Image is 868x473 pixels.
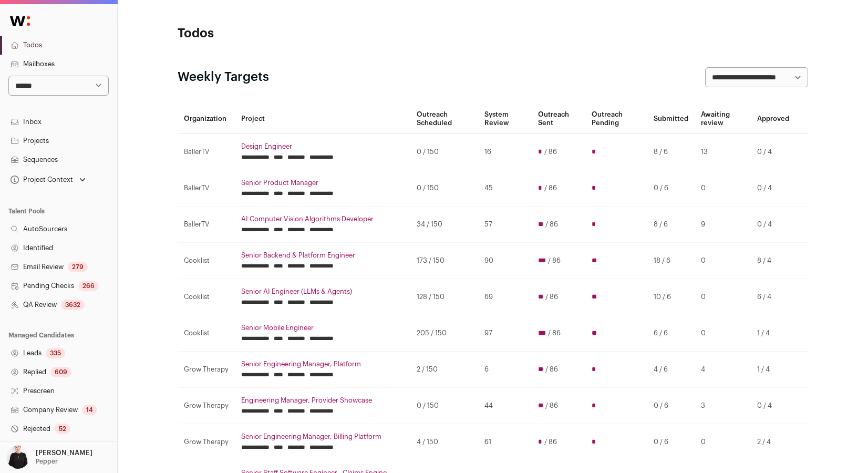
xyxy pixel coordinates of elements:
[751,279,795,315] td: 6 / 4
[478,170,531,207] td: 45
[410,243,478,279] td: 173 / 150
[478,104,531,134] th: System Review
[585,104,647,134] th: Outreach Pending
[647,207,695,243] td: 8 / 6
[82,405,97,415] div: 14
[50,367,71,377] div: 609
[241,251,404,260] a: Senior Backend & Platform Engineer
[647,352,695,388] td: 4 / 6
[751,315,795,352] td: 1 / 4
[241,287,404,296] a: Senior AI Engineer (LLMs & Agents)
[178,207,235,243] td: BallerTV
[647,424,695,460] td: 0 / 6
[647,243,695,279] td: 18 / 6
[410,279,478,315] td: 128 / 150
[695,170,751,207] td: 0
[647,388,695,424] td: 0 / 6
[695,134,751,170] td: 13
[695,104,751,134] th: Awaiting review
[241,433,404,441] a: Senior Engineering Manager, Billing Platform
[478,424,531,460] td: 61
[478,352,531,388] td: 6
[545,402,558,410] span: / 86
[545,220,558,229] span: / 86
[178,134,235,170] td: BallerTV
[695,243,751,279] td: 0
[55,424,70,434] div: 52
[410,352,478,388] td: 2 / 150
[8,176,73,184] div: Project Context
[751,134,795,170] td: 0 / 4
[695,207,751,243] td: 9
[241,396,404,405] a: Engineering Manager, Provider Showcase
[647,170,695,207] td: 0 / 6
[241,215,404,223] a: AI Computer Vision Algorithms Developer
[235,104,410,134] th: Project
[410,207,478,243] td: 34 / 150
[478,243,531,279] td: 90
[751,352,795,388] td: 1 / 4
[178,424,235,460] td: Grow Therapy
[178,279,235,315] td: Cooklist
[178,104,235,134] th: Organization
[751,104,795,134] th: Approved
[532,104,586,134] th: Outreach Sent
[46,348,65,358] div: 335
[544,148,557,156] span: / 86
[178,352,235,388] td: Grow Therapy
[751,243,795,279] td: 8 / 4
[751,388,795,424] td: 0 / 4
[478,315,531,352] td: 97
[410,104,478,134] th: Outreach Scheduled
[78,281,99,291] div: 266
[545,293,558,301] span: / 86
[178,69,269,86] h2: Weekly Targets
[36,457,58,466] p: Pepper
[241,324,404,332] a: Senior Mobile Engineer
[4,446,95,469] button: Open dropdown
[478,207,531,243] td: 57
[178,25,388,42] h1: Todos
[241,142,404,151] a: Design Engineer
[545,365,558,374] span: / 86
[8,172,88,187] button: Open dropdown
[410,424,478,460] td: 4 / 150
[647,279,695,315] td: 10 / 6
[410,170,478,207] td: 0 / 150
[4,11,36,32] img: Wellfound
[61,300,85,310] div: 3632
[695,279,751,315] td: 0
[6,446,29,469] img: 9240684-medium_jpg
[647,104,695,134] th: Submitted
[241,179,404,187] a: Senior Product Manager
[241,360,404,368] a: Senior Engineering Manager, Platform
[478,134,531,170] td: 16
[178,315,235,352] td: Cooklist
[751,170,795,207] td: 0 / 4
[478,388,531,424] td: 44
[647,134,695,170] td: 8 / 6
[647,315,695,352] td: 6 / 6
[36,449,92,457] p: [PERSON_NAME]
[548,256,561,265] span: / 86
[544,438,557,446] span: / 86
[178,243,235,279] td: Cooklist
[751,207,795,243] td: 0 / 4
[695,388,751,424] td: 3
[695,315,751,352] td: 0
[178,170,235,207] td: BallerTV
[544,184,557,192] span: / 86
[178,388,235,424] td: Grow Therapy
[68,262,88,272] div: 279
[695,352,751,388] td: 4
[695,424,751,460] td: 0
[410,134,478,170] td: 0 / 150
[410,388,478,424] td: 0 / 150
[410,315,478,352] td: 205 / 150
[548,329,561,337] span: / 86
[751,424,795,460] td: 2 / 4
[478,279,531,315] td: 69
